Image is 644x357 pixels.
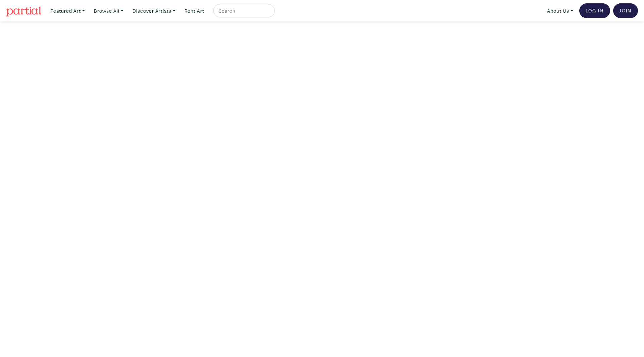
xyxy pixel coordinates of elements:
a: Featured Art [47,4,88,18]
a: Browse All [91,4,126,18]
a: Discover Artists [129,4,178,18]
a: Rent Art [181,4,207,18]
a: Log In [579,3,610,18]
a: About Us [544,4,576,18]
input: Search [218,7,268,15]
a: Join [613,3,638,18]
